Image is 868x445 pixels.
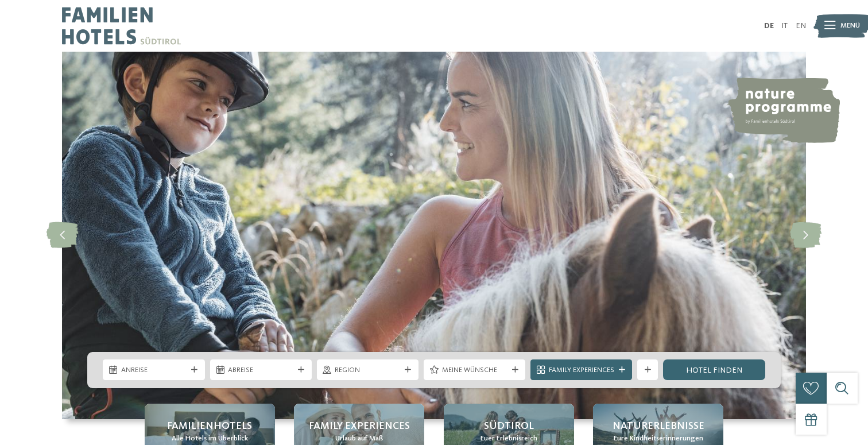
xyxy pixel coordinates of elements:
[781,22,788,30] a: IT
[442,365,507,376] span: Meine Wünsche
[228,365,293,376] span: Abreise
[62,52,806,419] img: Familienhotels Südtirol: The happy family places
[840,21,860,31] span: Menü
[335,365,400,376] span: Region
[796,22,806,30] a: EN
[167,419,252,434] span: Familienhotels
[614,434,703,444] span: Eure Kindheitserinnerungen
[309,419,410,434] span: Family Experiences
[613,419,704,434] span: Naturerlebnisse
[549,365,614,376] span: Family Experiences
[335,434,383,444] span: Urlaub auf Maß
[663,359,765,380] a: Hotel finden
[764,22,774,30] a: DE
[480,434,537,444] span: Euer Erlebnisreich
[726,78,840,143] img: nature programme by Familienhotels Südtirol
[484,419,534,434] span: Südtirol
[121,365,187,376] span: Anreise
[172,434,248,444] span: Alle Hotels im Überblick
